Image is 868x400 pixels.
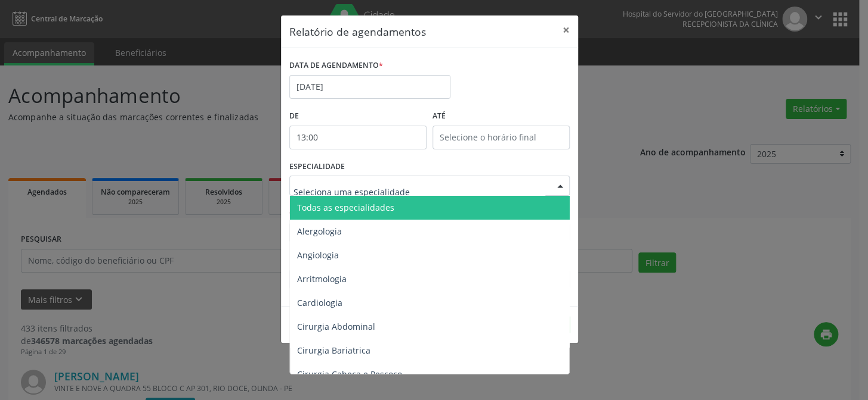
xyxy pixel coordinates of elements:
[433,126,570,149] input: Selecione o horário final
[289,57,383,75] label: DATA DE AGENDAMENTO
[289,24,426,39] h5: Relatório de agendamentos
[297,345,370,356] span: Cirurgia Bariatrica
[297,368,402,380] span: Cirurgia Cabeça e Pescoço
[289,158,345,176] label: ESPECIALIDADE
[294,180,545,204] input: Seleciona uma especialidade
[554,15,578,45] button: Close
[297,249,339,261] span: Angiologia
[297,321,375,332] span: Cirurgia Abdominal
[289,126,427,149] input: Selecione o horário inicial
[297,273,347,285] span: Arritmologia
[433,107,570,126] label: ATÉ
[297,297,342,308] span: Cardiologia
[289,107,427,126] label: De
[297,226,342,237] span: Alergologia
[297,202,394,213] span: Todas as especialidades
[289,75,450,99] input: Selecione uma data ou intervalo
